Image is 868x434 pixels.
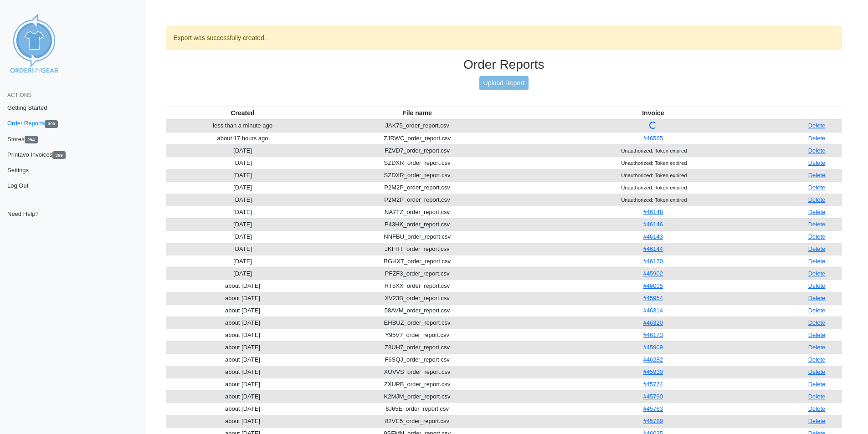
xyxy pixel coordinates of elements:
[320,317,515,329] td: EHBUZ_order_report.csv
[320,292,515,304] td: XV23B_order_report.csv
[517,147,790,155] div: Unauthorized: Token expired
[643,258,663,265] a: #46170
[166,304,320,317] td: about [DATE]
[166,415,320,427] td: about [DATE]
[808,245,826,252] a: Delete
[166,353,320,366] td: about [DATE]
[517,159,790,167] div: Unauthorized: Token expired
[320,378,515,390] td: ZXUPB_order_report.csv
[515,107,791,119] th: Invoice
[808,282,826,289] a: Delete
[320,169,515,181] td: SZDXR_order_report.csv
[320,230,515,243] td: NNFBU_order_report.csv
[808,381,826,388] a: Delete
[517,184,790,192] div: Unauthorized: Token expired
[320,194,515,206] td: P2M2P_order_report.csv
[320,218,515,230] td: P43HK_order_report.csv
[643,344,663,351] a: #45909
[808,270,826,277] a: Delete
[320,144,515,157] td: FZVD7_order_report.csv
[643,135,663,142] a: #46565
[166,107,320,119] th: Created
[517,196,790,204] div: Unauthorized: Token expired
[166,366,320,378] td: about [DATE]
[7,92,31,98] span: Actions
[52,151,66,159] span: 369
[320,390,515,403] td: K2MJM_order_report.csv
[479,76,529,90] a: Upload Report
[643,356,663,363] a: #46282
[808,122,826,129] a: Delete
[643,332,663,338] a: #46173
[808,393,826,400] a: Delete
[808,405,826,412] a: Delete
[808,368,826,375] a: Delete
[166,378,320,390] td: about [DATE]
[320,280,515,292] td: RT5XX_order_report.csv
[808,319,826,326] a: Delete
[166,403,320,415] td: about [DATE]
[643,405,663,412] a: #45763
[320,181,515,194] td: P2M2P_order_report.csv
[808,418,826,424] a: Delete
[320,132,515,144] td: ZJRWC_order_report.csv
[320,206,515,218] td: NA7TZ_order_report.csv
[320,255,515,267] td: BGHXT_order_report.csv
[808,221,826,228] a: Delete
[166,218,320,230] td: [DATE]
[45,120,58,128] span: 390
[808,184,826,191] a: Delete
[808,159,826,166] a: Delete
[320,107,515,119] th: File name
[808,258,826,265] a: Delete
[808,135,826,142] a: Delete
[643,393,663,400] a: #45790
[320,243,515,255] td: JKFRT_order_report.csv
[166,144,320,157] td: [DATE]
[808,209,826,215] a: Delete
[166,280,320,292] td: about [DATE]
[643,418,663,424] a: #45789
[320,267,515,280] td: PFZF3_order_report.csv
[643,307,663,314] a: #46314
[166,267,320,280] td: [DATE]
[166,255,320,267] td: [DATE]
[643,270,663,277] a: #45902
[643,209,663,215] a: #46148
[320,366,515,378] td: XUVVS_order_report.csv
[643,282,663,289] a: #46005
[166,292,320,304] td: about [DATE]
[808,344,826,351] a: Delete
[808,233,826,240] a: Delete
[808,196,826,203] a: Delete
[643,368,663,375] a: #45930
[808,295,826,301] a: Delete
[166,341,320,353] td: about [DATE]
[166,157,320,169] td: [DATE]
[166,243,320,255] td: [DATE]
[643,295,663,301] a: #45954
[166,230,320,243] td: [DATE]
[643,381,663,388] a: #45774
[320,415,515,427] td: 82VE5_order_report.csv
[166,329,320,341] td: about [DATE]
[320,157,515,169] td: SZDXR_order_report.csv
[808,172,826,179] a: Delete
[25,136,38,143] span: 294
[166,317,320,329] td: about [DATE]
[643,221,663,228] a: #46146
[643,245,663,252] a: #46144
[808,332,826,338] a: Delete
[166,119,320,133] td: less than a minute ago
[166,194,320,206] td: [DATE]
[320,329,515,341] td: Y95V7_order_report.csv
[320,119,515,133] td: JAK75_order_report.csv
[166,169,320,181] td: [DATE]
[320,341,515,353] td: Z8UH7_order_report.csv
[808,356,826,363] a: Delete
[643,233,663,240] a: #46143
[166,57,842,72] h3: Order Reports
[166,181,320,194] td: [DATE]
[166,206,320,218] td: [DATE]
[320,304,515,317] td: 58AVM_order_report.csv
